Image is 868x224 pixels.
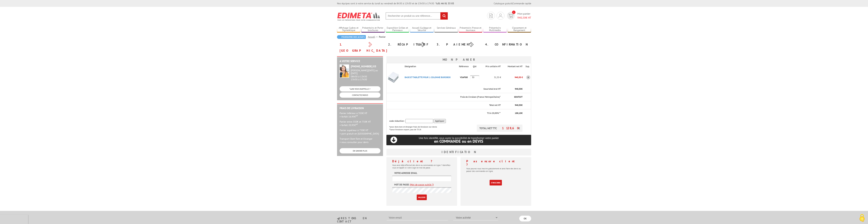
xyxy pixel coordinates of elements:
p: Une fois identifié, vous aurez la possibilité de transformer votre panier [386,136,531,143]
th: Qté [470,63,480,70]
h4: Pas encore client ? [466,160,525,166]
img: BASE ET TABLETTE POUR 1 COLONNE BUROBOX [387,71,400,84]
sup: HT [356,123,358,125]
p: TOTAL NET TTC € [477,125,522,132]
span: € HT [517,16,531,20]
p: Vous pouvez vous inscrire gratuitement et ainsi faire des devis ou passer des commandes en ligne. [466,167,525,172]
p: T.V.A 20,00%** [389,112,501,115]
p: € [504,112,522,115]
div: 2. Récapitulatif [386,41,434,48]
a: S'inscrire [490,180,502,185]
h4: Déjà client ? [392,160,451,163]
a: Commande rapide [513,2,531,5]
a: (Mot de passe oublié ?) [410,183,434,186]
div: 1. [GEOGRAPHIC_DATA] [337,41,386,54]
th: Sup. [523,63,531,70]
a: Exposition Grilles et Panneaux [386,26,409,32]
p: Référence [459,65,470,68]
div: 3. Paiement [434,41,483,48]
h2: A votre service [340,60,380,63]
span: code réduction : [389,120,405,122]
label: Mot de passe [394,183,409,186]
p: Panier entre 350€ et 750€ HT [340,120,380,127]
a: ON VOUS RAPPELLE ? [340,86,380,92]
input: Valider [417,195,427,200]
p: 31,35 € [480,74,501,80]
p: Panier supérieur à 750€ HT [340,129,380,135]
p: *pour dom-tom et étranger frais de livraison sur devis **pour livraison export, pas de T.V.A [389,125,440,131]
div: Nos équipes sont à votre service du lundi au vendredi de 8h30 à 12h30 et de 13h30 à 17h30 [337,2,454,5]
a: Accueil Guidage et Sécurité [410,26,434,32]
span: > forfait 16.95€ [340,115,358,118]
img: devis rapide [499,14,502,18]
p: Panier inférieur à 350€ HT [340,111,380,118]
p: Montant net HT [504,65,522,68]
p: Prix unitaire HT [483,65,501,68]
a: Poursuivre mes achats [337,35,366,39]
span: 940,50 [515,104,521,107]
p: VSAFGR [459,74,470,80]
span: > nous consulter pour devis [340,141,369,144]
div: 08h30 à 12h30 13h30 à 17h30 [351,69,380,81]
span: > port gratuit en [GEOGRAPHIC_DATA] [340,132,379,135]
a: devis rapide 1 Mon panier 940,50€ HT [506,12,531,20]
span: 188,10 [515,112,521,115]
h3: Identification [386,149,531,155]
sup: HT [356,115,358,117]
span: GRATUIT [514,95,522,98]
p: Frais de livraison (France Metropolitaine)* [405,95,501,99]
img: devis rapide [508,14,513,18]
div: | [494,2,531,5]
strong: [PHONE_NUMBER] 03 [351,65,376,68]
li: Panier [379,35,386,39]
label: Votre adresse email [394,171,417,175]
a: Présentoirs Presse et Journaux [459,26,482,32]
input: Rechercher un produit ou une référence... [386,12,448,20]
p: € [504,104,522,107]
input: OK [519,216,531,221]
img: devis rapide [489,14,493,18]
a: Accueil [368,35,379,38]
input: Votre email [387,215,448,220]
span: 940,50 [515,87,521,90]
div: 4. Confirmation [483,41,531,48]
a: Catalogue gratuit [494,2,512,5]
a: BASE ET TABLETTE POUR 1 COLONNE BUROBOX [405,76,451,79]
p: Transport Dom-Tom et Etranger [340,137,380,144]
span: Mon panier [517,12,531,20]
h2: Frais de Livraison [340,107,380,110]
img: widget-service.jpg [340,64,349,78]
th: Désignation [402,63,459,70]
h3: Mon panier [386,56,531,63]
p: € [504,87,522,91]
a: CONTACTEZ-NOUS [340,92,380,98]
button: Cookies (fenêtre modale) [856,212,868,224]
input: Appliquer [434,119,446,123]
a: Services Généraux [434,26,458,32]
p: 940,50 € [501,74,523,80]
a: EN SAVOIR PLUS [340,148,380,153]
th: Sous total brut HT [402,85,501,93]
a: Affichage Cadres et Signalétique [337,26,361,32]
img: Cookies (fenêtre modale) [858,214,866,222]
div: [PERSON_NAME][DATE] au [DATE] [351,69,380,75]
span: 940,50 [517,16,526,19]
a: Présentoirs Multimédia [483,26,507,32]
p: Vous avez déjà effectué des devis ou commandes en ligne ? Identifiez-vous en tapant ici votre log... [392,164,451,169]
a: Présentoirs et Porte-brochures [361,26,385,32]
h3: restons en contact [337,217,382,223]
a: Classement et Rangement [508,26,531,32]
strong: 01 46 81 33 03 [436,2,454,5]
img: newsletter.jpg [337,217,340,220]
span: > forfait 20.95€ [340,124,358,127]
span: 1 [512,11,515,14]
input: rechercher [440,12,448,20]
p: Total net HT [389,104,501,107]
span: en COMMANDE ou en DEVIS [434,139,483,144]
span: 1 128,60 [502,126,518,130]
img: Edimeta [337,10,380,23]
